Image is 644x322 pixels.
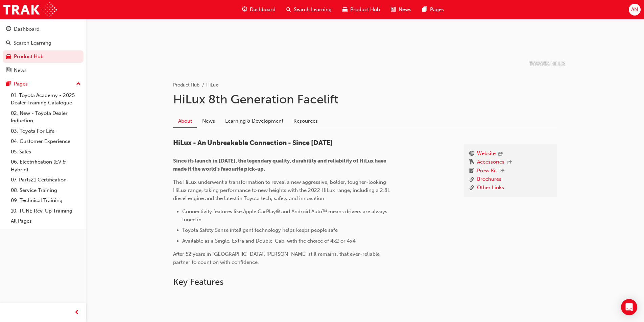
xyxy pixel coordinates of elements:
[173,92,557,107] h1: HiLux 8th Generation Facelift
[430,6,444,14] span: Pages
[631,6,638,14] span: AN
[8,185,84,196] a: 08. Service Training
[477,175,501,184] a: Brochures
[173,82,199,88] a: Product Hub
[477,150,496,158] a: Website
[385,3,417,17] a: news-iconNews
[14,67,27,74] div: News
[3,22,84,78] button: DashboardSearch LearningProduct HubNews
[242,5,247,14] span: guage-icon
[14,80,28,88] div: Pages
[8,206,84,216] a: 10. TUNE Rev-Up Training
[3,37,84,49] a: Search Learning
[417,3,449,17] a: pages-iconPages
[220,115,288,127] a: Learning & Development
[6,54,11,60] span: car-icon
[3,78,84,90] button: Pages
[6,40,11,46] span: search-icon
[8,136,84,147] a: 04. Customer Experience
[469,150,474,158] span: www-icon
[477,167,497,176] a: Press Kit
[3,50,84,63] a: Product Hub
[422,5,427,14] span: pages-icon
[294,6,332,14] span: Search Learning
[3,2,57,17] img: Trak
[8,216,84,226] a: All Pages
[74,308,79,317] span: prev-icon
[288,115,323,127] a: Resources
[469,184,474,192] span: link-icon
[8,90,84,108] a: 01. Toyota Academy - 2025 Dealer Training Catalogue
[469,158,474,167] span: keys-icon
[529,60,565,68] p: TOYOTA HILUX
[350,6,380,14] span: Product Hub
[477,184,504,192] a: Other Links
[621,299,637,315] div: Open Intercom Messenger
[281,3,337,17] a: search-iconSearch Learning
[477,158,504,167] a: Accessories
[250,6,276,14] span: Dashboard
[391,5,396,14] span: news-icon
[206,81,218,89] li: HiLux
[8,108,84,126] a: 02. New - Toyota Dealer Induction
[507,160,512,166] span: outbound-icon
[14,39,51,47] div: Search Learning
[286,5,291,14] span: search-icon
[629,4,641,16] button: AN
[173,251,381,265] span: After 52 years in [GEOGRAPHIC_DATA], [PERSON_NAME] still remains, that ever-reliable partner to c...
[337,3,385,17] a: car-iconProduct Hub
[6,68,11,74] span: news-icon
[469,175,474,184] span: link-icon
[237,3,281,17] a: guage-iconDashboard
[3,64,84,77] a: News
[6,81,11,87] span: pages-icon
[8,175,84,185] a: 07. Parts21 Certification
[8,147,84,157] a: 05. Sales
[3,23,84,35] a: Dashboard
[498,151,503,157] span: outbound-icon
[399,6,411,14] span: News
[76,80,81,89] span: up-icon
[173,139,333,147] span: HiLux - An Unbreakable Connection - Since [DATE]
[173,179,391,201] span: The HiLux underwent a transformation to reveal a new aggressive, bolder, tougher-looking HiLux ra...
[469,167,474,176] span: booktick-icon
[342,5,348,14] span: car-icon
[6,26,11,32] span: guage-icon
[8,126,84,137] a: 03. Toyota For Life
[182,208,389,223] span: Connectivity features like Apple CarPlay® and Android Auto™ means drivers are always tuned in
[173,158,387,172] span: Since its launch in [DATE], the legendary quality, durability and reliability of HiLux have made ...
[173,115,197,128] a: About
[182,227,338,233] span: Toyota Safety Sense intelligent technology helps keeps people safe
[182,238,356,244] span: Available as a Single, Extra and Double-Cab, with the choice of 4x2 or 4x4
[173,277,557,288] h2: Key Features
[8,195,84,206] a: 09. Technical Training
[14,25,40,33] div: Dashboard
[197,115,220,127] a: News
[8,157,84,175] a: 06. Electrification (EV & Hybrid)
[500,169,504,174] span: outbound-icon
